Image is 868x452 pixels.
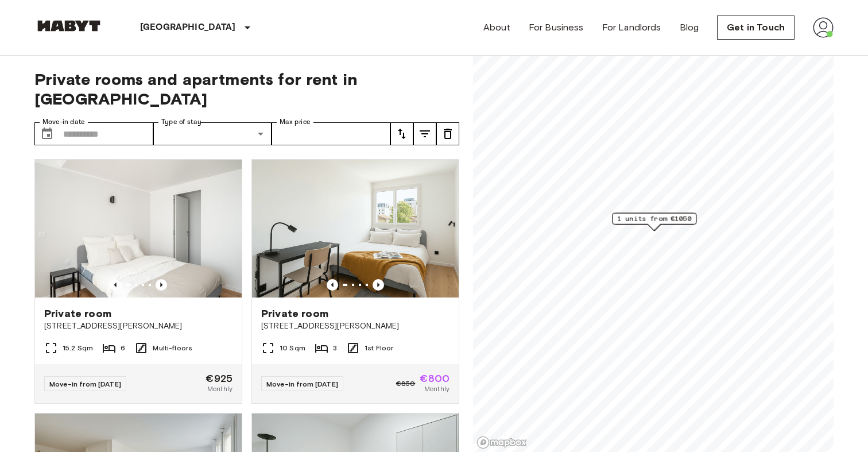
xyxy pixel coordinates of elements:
span: Private room [261,307,328,320]
span: Private room [44,307,111,320]
span: €925 [206,373,232,384]
p: [GEOGRAPHIC_DATA] [140,21,236,34]
span: 3 [333,343,337,353]
button: Previous image [156,279,167,291]
a: Blog [680,21,699,34]
span: Multi-floors [153,343,192,353]
button: Choose date [36,122,59,145]
span: Move-in from [DATE] [49,380,121,388]
span: 15.2 Sqm [63,343,93,353]
a: Marketing picture of unit FR-18-003-003-04Previous imagePrevious imagePrivate room[STREET_ADDRESS... [34,159,242,404]
a: For Landlords [602,21,661,34]
div: Map marker [614,213,695,231]
a: About [483,21,510,34]
img: Marketing picture of unit FR-18-003-003-04 [35,160,242,298]
img: avatar [813,17,834,38]
label: Max price [280,117,311,127]
span: Monthly [207,384,232,394]
span: [STREET_ADDRESS][PERSON_NAME] [261,320,449,332]
span: €850 [396,378,416,389]
span: 6 [121,343,125,353]
button: Previous image [373,279,384,291]
label: Type of stay [161,117,201,127]
img: Habyt [34,20,103,32]
span: [STREET_ADDRESS][PERSON_NAME] [44,320,232,332]
span: 1st Floor [365,343,393,353]
a: Marketing picture of unit FR-18-002-015-03HPrevious imagePrevious imagePrivate room[STREET_ADDRES... [251,159,459,404]
div: Map marker [612,213,696,231]
span: Private rooms and apartments for rent in [GEOGRAPHIC_DATA] [34,69,459,109]
button: Previous image [110,279,121,291]
a: Mapbox logo [476,436,527,449]
a: For Business [529,21,584,34]
span: Move-in from [DATE] [266,380,338,388]
span: 10 Sqm [280,343,305,353]
span: 1 units from €1050 [617,214,691,224]
img: Marketing picture of unit FR-18-002-015-03H [252,160,459,298]
label: Move-in date [42,117,85,127]
span: €800 [420,373,449,384]
span: Monthly [424,384,449,394]
button: tune [390,122,413,145]
a: Get in Touch [717,16,795,40]
button: Previous image [327,279,338,291]
button: tune [413,122,436,145]
button: tune [436,122,459,145]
